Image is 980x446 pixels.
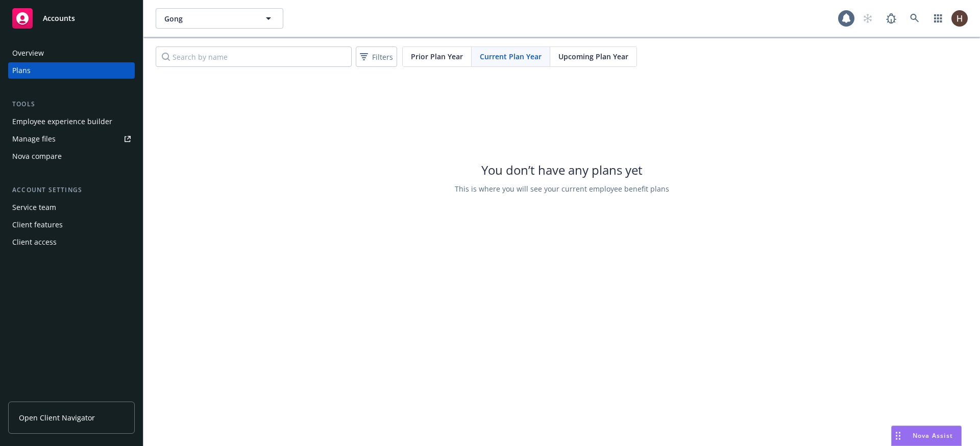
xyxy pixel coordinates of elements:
div: Overview [12,45,44,61]
a: Service team [8,199,135,216]
span: Filters [372,52,393,62]
span: Prior Plan Year [411,51,463,62]
a: Switch app [928,8,948,29]
span: Open Client Navigator [19,412,95,423]
div: Client features [12,217,63,233]
a: Client features [8,217,135,233]
a: Report a Bug [881,8,901,29]
div: Nova compare [12,148,62,165]
a: Plans [8,62,135,79]
div: Account settings [8,185,135,195]
a: Employee experience builder [8,113,135,130]
div: Client access [12,234,57,250]
span: This is where you will see your current employee benefit plans [455,183,669,194]
span: Upcoming Plan Year [558,51,628,62]
span: Nova Assist [913,431,953,440]
input: Search by name [156,46,352,67]
a: Nova compare [8,148,135,165]
div: Manage files [12,131,56,147]
span: You don’t have any plans yet [481,161,643,178]
img: photo [951,10,968,27]
div: Tools [8,99,135,109]
button: Gong [156,8,283,29]
div: Service team [12,199,56,216]
span: Current Plan Year [480,51,542,62]
span: Gong [164,13,253,24]
a: Client access [8,234,135,250]
div: Drag to move [892,426,904,445]
button: Nova Assist [891,426,962,446]
a: Manage files [8,131,135,147]
span: Filters [358,50,395,64]
a: Accounts [8,4,135,33]
a: Search [904,8,925,29]
div: Employee experience builder [12,113,112,130]
span: Accounts [43,14,75,22]
button: Filters [356,46,397,67]
a: Start snowing [857,8,878,29]
a: Overview [8,45,135,61]
div: Plans [12,62,31,79]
